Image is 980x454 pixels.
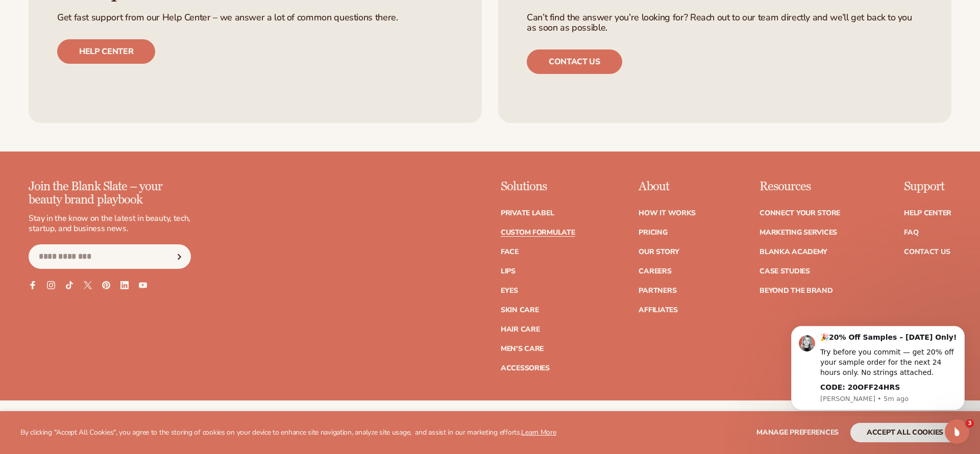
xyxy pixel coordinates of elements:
a: Beyond the brand [759,287,833,294]
a: Face [501,248,519,256]
a: Accessories [501,365,550,372]
button: accept all cookies [850,423,960,442]
a: Careers [639,268,671,275]
a: Connect your store [759,210,840,217]
a: Lips [501,268,516,275]
p: About [639,180,696,193]
a: Pricing [639,229,667,236]
a: Men's Care [501,345,544,352]
a: Help Center [904,210,951,217]
a: How It Works [639,210,696,217]
p: By clicking "Accept All Cookies", you agree to the storing of cookies on your device to enhance s... [20,428,556,437]
a: Marketing services [759,229,837,236]
a: Contact Us [904,248,950,256]
p: Support [904,180,951,193]
a: Contact us [527,49,622,74]
span: 3 [966,419,974,427]
a: Case Studies [759,268,810,275]
button: Manage preferences [756,423,839,442]
a: Blanka Academy [759,248,827,256]
a: Affiliates [639,307,677,314]
span: Manage preferences [756,427,839,437]
p: Join the Blank Slate – your beauty brand playbook [29,180,191,207]
iframe: Intercom notifications message [776,317,980,416]
a: Help center [57,39,155,64]
p: Can’t find the answer you’re looking for? Reach out to our team directly and we’ll get back to yo... [527,13,923,33]
p: Get fast support from our Help Center – we answer a lot of common questions there. [57,13,453,23]
button: Subscribe [168,244,190,269]
a: Skin Care [501,307,538,314]
a: Eyes [501,287,518,294]
a: Custom formulate [501,229,575,236]
a: Our Story [639,248,679,256]
a: Partners [639,287,676,294]
a: Learn More [521,427,556,437]
a: FAQ [904,229,918,236]
a: Private label [501,210,554,217]
iframe: Intercom live chat [945,419,969,444]
a: Hair Care [501,326,540,333]
p: Stay in the know on the latest in beauty, tech, startup, and business news. [29,213,191,235]
p: Solutions [501,180,575,193]
p: Resources [759,180,840,193]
